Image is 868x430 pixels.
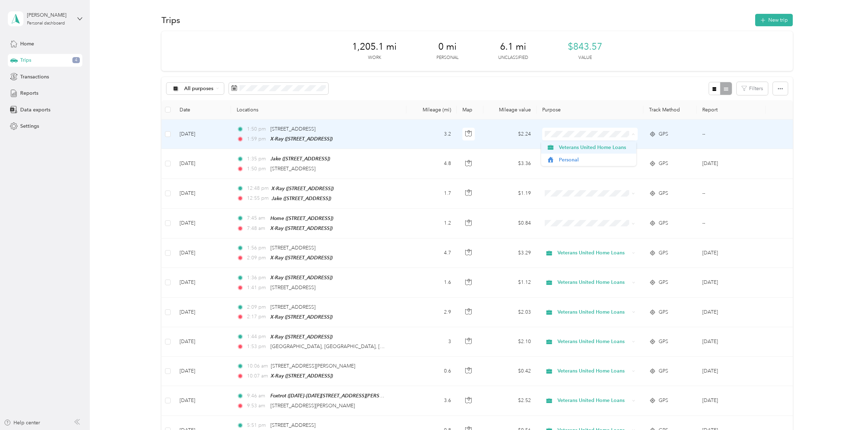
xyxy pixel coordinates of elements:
[270,126,315,132] span: [STREET_ADDRESS]
[557,279,630,286] span: Veterans United Home Loans
[27,21,65,26] div: Personal dashboard
[247,372,268,380] span: 10:07 am
[500,41,526,53] span: 6.1 mi
[483,100,537,120] th: Mileage value
[247,274,267,282] span: 1:36 pm
[406,179,457,209] td: 1.7
[270,225,333,231] span: X-Ray ([STREET_ADDRESS])
[20,40,34,48] span: Home
[271,363,355,369] span: [STREET_ADDRESS][PERSON_NAME]
[247,225,267,232] span: 7:48 am
[406,327,457,357] td: 3
[659,367,668,375] span: GPS
[483,327,537,357] td: $2.10
[270,215,333,221] span: Home ([STREET_ADDRESS])
[247,214,267,222] span: 7:45 am
[483,298,537,327] td: $2.03
[697,100,766,120] th: Report
[457,100,483,120] th: Map
[697,386,766,415] td: Aug 2025
[270,245,315,251] span: [STREET_ADDRESS]
[406,298,457,327] td: 2.9
[174,298,231,327] td: [DATE]
[270,136,333,142] span: X-Ray ([STREET_ADDRESS])
[247,303,267,311] span: 2:09 pm
[697,357,766,386] td: Aug 2025
[247,155,267,163] span: 1:35 pm
[247,244,267,252] span: 1:56 pm
[737,82,768,95] button: Filters
[659,219,668,227] span: GPS
[483,179,537,209] td: $1.19
[247,125,267,133] span: 1:50 pm
[270,334,333,340] span: X-Ray ([STREET_ADDRESS])
[247,184,269,192] span: 12:48 pm
[174,149,231,178] td: [DATE]
[270,285,315,291] span: [STREET_ADDRESS]
[270,255,333,260] span: X-Ray ([STREET_ADDRESS])
[697,268,766,297] td: Aug 2025
[559,156,631,164] span: Personal
[247,392,267,400] span: 9:46 am
[557,367,630,375] span: Veterans United Home Loans
[247,421,267,429] span: 5:51 pm
[406,120,457,149] td: 3.2
[271,195,331,201] span: Jake ([STREET_ADDRESS])
[20,122,39,130] span: Settings
[697,179,766,209] td: --
[659,189,668,197] span: GPS
[247,284,267,292] span: 1:41 pm
[568,41,602,53] span: $843.57
[247,313,267,321] span: 2:17 pm
[174,100,231,120] th: Date
[483,149,537,178] td: $3.36
[174,238,231,268] td: [DATE]
[270,393,407,399] span: Foxtrot ([DATE]–[DATE][STREET_ADDRESS][PERSON_NAME])
[174,327,231,357] td: [DATE]
[557,249,630,257] span: Veterans United Home Loans
[247,343,267,351] span: 1:53 pm
[270,166,315,172] span: [STREET_ADDRESS]
[697,238,766,268] td: Aug 2025
[578,55,592,61] p: Value
[4,419,40,426] button: Help center
[406,386,457,415] td: 3.6
[20,106,50,114] span: Data exports
[828,390,868,430] iframe: Everlance-gr Chat Button Frame
[438,41,457,53] span: 0 mi
[697,298,766,327] td: Aug 2025
[231,100,406,120] th: Locations
[247,402,267,410] span: 9:53 am
[483,120,537,149] td: $2.24
[174,179,231,209] td: [DATE]
[271,186,334,191] span: X-Ray ([STREET_ADDRESS])
[271,373,333,379] span: X-Ray ([STREET_ADDRESS])
[352,41,397,53] span: 1,205.1 mi
[659,338,668,346] span: GPS
[20,56,31,64] span: Trips
[483,268,537,297] td: $1.12
[368,55,381,61] p: Work
[483,238,537,268] td: $3.29
[270,422,315,428] span: [STREET_ADDRESS]
[697,120,766,149] td: --
[174,209,231,238] td: [DATE]
[498,55,528,61] p: Unclassified
[483,386,537,415] td: $2.52
[406,357,457,386] td: 0.6
[755,14,793,26] button: New trip
[174,268,231,297] td: [DATE]
[406,238,457,268] td: 4.7
[406,209,457,238] td: 1.2
[72,57,80,64] span: 4
[247,254,267,262] span: 2:09 pm
[247,194,269,202] span: 12:55 pm
[270,343,429,349] span: [GEOGRAPHIC_DATA], [GEOGRAPHIC_DATA], [GEOGRAPHIC_DATA]
[270,156,330,161] span: Jake ([STREET_ADDRESS])
[436,55,458,61] p: Personal
[697,327,766,357] td: Aug 2025
[174,357,231,386] td: [DATE]
[406,149,457,178] td: 4.8
[161,16,180,24] h1: Trips
[270,314,333,320] span: X-Ray ([STREET_ADDRESS])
